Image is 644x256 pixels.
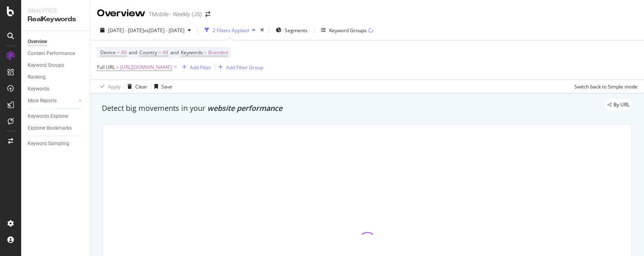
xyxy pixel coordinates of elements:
a: Keyword Sampling [28,139,84,148]
span: Branded [208,47,228,58]
div: Overview [97,7,145,20]
div: Explorer Bookmarks [28,124,72,132]
span: and [170,49,179,56]
div: Keywords [28,85,49,93]
div: Content Performance [28,49,75,58]
span: = [116,64,119,71]
div: Apply [108,83,121,90]
span: All [163,47,168,58]
span: vs [DATE] - [DATE] [144,27,185,34]
div: Save [161,83,172,90]
span: Keywords [181,49,203,56]
div: Clear [135,83,147,90]
div: times [259,26,266,34]
button: [DATE] - [DATE]vs[DATE] - [DATE] [97,24,194,37]
button: Switch back to Simple mode [571,80,637,93]
div: TMobile - Weekly (JS) [149,10,202,18]
div: 2 Filters Applied [213,27,249,34]
a: Explorer Bookmarks [28,124,84,132]
span: [URL][DOMAIN_NAME] [120,62,172,73]
a: Keyword Groups [28,61,84,70]
span: and [129,49,137,56]
div: arrow-right-arrow-left [205,11,210,17]
button: Add Filter Group [215,62,263,72]
span: = [117,49,120,56]
a: Content Performance [28,49,84,58]
span: = [204,49,207,56]
div: Keyword Groups [28,61,64,70]
span: By URL [613,102,629,107]
span: Full URL [97,64,115,71]
button: Keyword Groups [318,24,376,37]
div: Overview [28,38,47,46]
div: Keyword Sampling [28,139,69,148]
div: More Reports [28,97,57,105]
span: All [121,47,127,58]
div: Keywords Explorer [28,112,68,121]
a: Ranking [28,73,84,82]
div: Add Filter Group [226,64,263,71]
span: Segments [285,27,308,34]
button: Segments [273,24,311,37]
a: Keywords Explorer [28,112,84,121]
span: Device [100,49,116,56]
span: Country [139,49,157,56]
button: Save [151,80,172,93]
div: Ranking [28,73,46,82]
div: RealKeywords [28,15,84,24]
div: Analytics [28,7,84,15]
span: = [158,49,161,56]
a: Overview [28,38,84,46]
span: [DATE] - [DATE] [108,27,144,34]
a: Keywords [28,85,84,93]
button: Clear [124,80,147,93]
a: More Reports [28,97,76,105]
div: Keyword Groups [329,27,367,34]
div: legacy label [604,99,633,110]
button: Apply [97,80,121,93]
button: 2 Filters Applied [201,24,259,37]
button: Add Filter [179,62,211,72]
div: Switch back to Simple mode [574,83,637,90]
div: Add Filter [190,64,211,71]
